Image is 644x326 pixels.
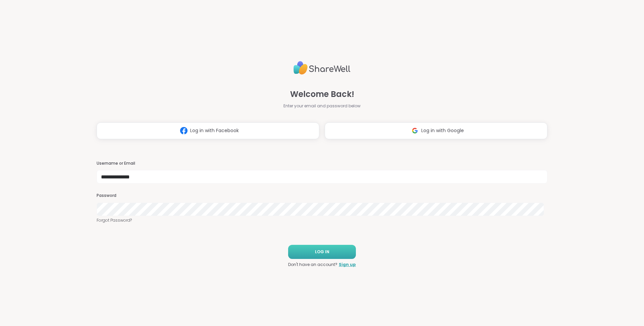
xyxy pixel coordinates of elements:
[177,124,190,137] img: ShareWell Logomark
[293,58,351,77] img: ShareWell Logo
[97,122,319,139] button: Log in with Facebook
[190,127,239,134] span: Log in with Facebook
[325,122,547,139] button: Log in with Google
[339,262,356,268] a: Sign up
[97,161,547,166] h3: Username or Email
[288,262,337,268] span: Don't have an account?
[290,88,354,100] span: Welcome Back!
[97,193,547,199] h3: Password
[288,245,356,259] button: LOG IN
[421,127,464,134] span: Log in with Google
[97,217,547,223] a: Forgot Password?
[315,249,329,255] span: LOG IN
[409,124,421,137] img: ShareWell Logomark
[283,103,361,109] span: Enter your email and password below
